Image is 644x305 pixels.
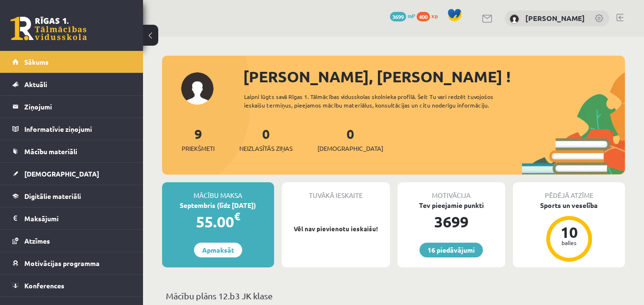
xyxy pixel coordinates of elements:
[12,118,131,140] a: Informatīvie ziņojumi
[417,12,442,20] a: 400 xp
[12,140,131,162] a: Mācību materiāli
[12,230,131,252] a: Atzīmes
[239,125,293,153] a: 0Neizlasītās ziņas
[431,12,438,20] span: xp
[317,144,383,153] span: [DEMOGRAPHIC_DATA]
[398,210,506,233] div: 3699
[24,281,64,290] span: Konferences
[234,209,240,223] span: €
[12,275,131,296] a: Konferences
[525,13,585,23] a: [PERSON_NAME]
[24,147,77,156] span: Mācību materiāli
[24,80,47,89] span: Aktuāli
[419,243,483,257] a: 16 piedāvājumi
[182,144,215,153] span: Priekšmeti
[162,182,274,200] div: Mācību maksa
[24,207,131,229] legend: Maksājumi
[12,73,131,95] a: Aktuāli
[398,182,506,200] div: Motivācija
[513,182,625,200] div: Pēdējā atzīme
[513,200,625,263] a: Sports un veselība 10 balles
[166,289,621,302] p: Mācību plāns 12.b3 JK klase
[24,118,131,140] legend: Informatīvie ziņojumi
[282,182,390,200] div: Tuvākā ieskaite
[24,236,50,245] span: Atzīmes
[24,96,131,118] legend: Ziņojumi
[244,92,522,109] div: Laipni lūgts savā Rīgas 1. Tālmācības vidusskolas skolnieka profilā. Šeit Tu vari redzēt tuvojošo...
[513,200,625,210] div: Sports un veselība
[12,51,131,73] a: Sākums
[12,207,131,229] a: Maksājumi
[417,12,430,21] span: 400
[317,125,383,153] a: 0[DEMOGRAPHIC_DATA]
[24,58,49,66] span: Sākums
[408,12,415,20] span: mP
[12,185,131,207] a: Digitālie materiāli
[182,125,215,153] a: 9Priekšmeti
[24,259,100,267] span: Motivācijas programma
[390,12,415,20] a: 3699 mP
[243,65,625,88] div: [PERSON_NAME], [PERSON_NAME] !
[24,192,81,200] span: Digitālie materiāli
[555,225,583,240] div: 10
[12,163,131,185] a: [DEMOGRAPHIC_DATA]
[239,144,293,153] span: Neizlasītās ziņas
[194,243,242,257] a: Apmaksāt
[162,200,274,210] div: Septembris (līdz [DATE])
[12,252,131,274] a: Motivācijas programma
[286,224,385,234] p: Vēl nav pievienotu ieskaišu!
[12,96,131,118] a: Ziņojumi
[390,12,406,21] span: 3699
[24,169,99,178] span: [DEMOGRAPHIC_DATA]
[162,210,274,233] div: 55.00
[10,17,87,40] a: Rīgas 1. Tālmācības vidusskola
[555,240,583,246] div: balles
[510,14,519,24] img: Alise Keita Saveļjeva
[398,200,506,210] div: Tev pieejamie punkti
